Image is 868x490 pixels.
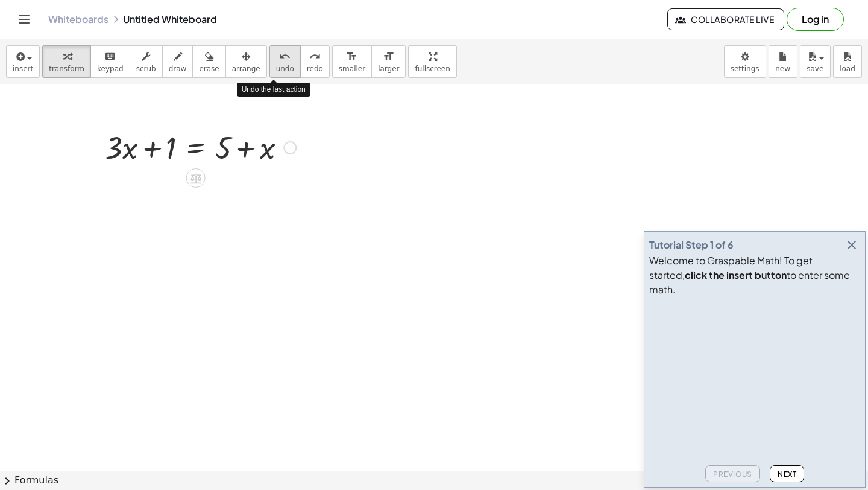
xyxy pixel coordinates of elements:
a: Whiteboards [48,13,108,25]
button: Collaborate Live [667,8,784,30]
b: click the insert button [685,269,787,281]
button: fullscreen [408,45,456,78]
span: draw [169,65,187,73]
i: format_size [346,49,357,64]
button: draw [162,45,193,78]
span: transform [49,65,84,73]
span: save [807,65,823,73]
button: format_sizesmaller [332,45,372,78]
i: keyboard [104,49,116,64]
span: smaller [339,65,365,73]
span: arrange [232,65,260,73]
button: Log in [787,8,844,31]
span: erase [199,65,219,73]
div: Tutorial Step 1 of 6 [649,238,734,252]
button: undoundo [269,45,301,78]
span: redo [307,65,323,73]
span: fullscreen [415,65,450,73]
button: load [833,45,862,78]
span: Next [778,469,796,479]
button: keyboardkeypad [90,45,130,78]
button: erase [192,45,225,78]
button: new [769,45,797,78]
button: settings [724,45,766,78]
span: keypad [97,65,124,73]
button: transform [42,45,91,78]
span: load [840,65,855,73]
span: settings [731,65,759,73]
span: new [775,65,790,73]
div: Apply the same math to both sides of the equation [186,168,206,188]
div: Undo the last action [237,83,310,97]
i: format_size [383,49,394,64]
i: undo [279,49,291,64]
span: Collaborate Live [678,14,774,25]
button: Next [770,465,804,482]
i: redo [309,49,321,64]
div: Welcome to Graspable Math! To get started, to enter some math. [649,253,860,297]
span: larger [378,65,399,73]
button: save [800,45,831,78]
span: undo [276,65,294,73]
button: insert [6,45,40,78]
button: arrange [225,45,267,78]
span: scrub [136,65,156,73]
button: format_sizelarger [371,45,406,78]
button: scrub [130,45,163,78]
button: redoredo [300,45,330,78]
span: insert [13,65,33,73]
button: Toggle navigation [14,10,34,29]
